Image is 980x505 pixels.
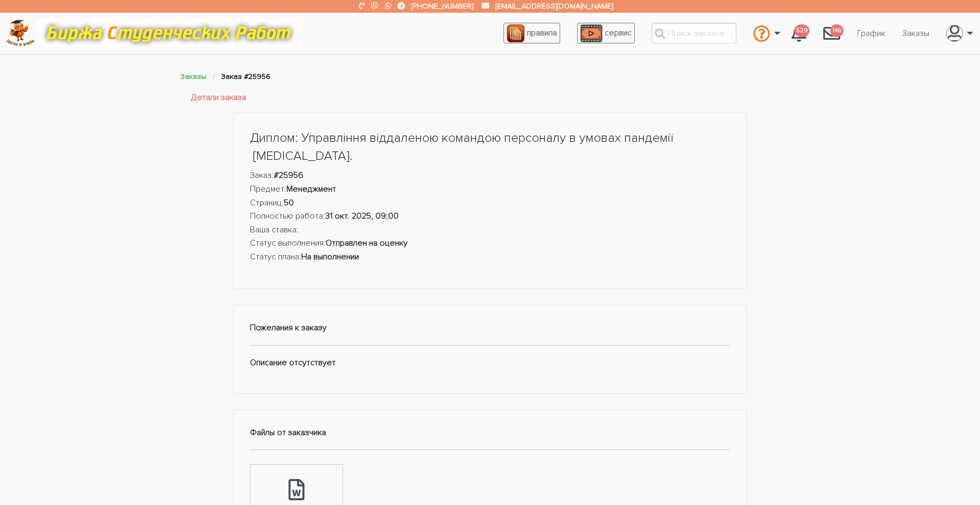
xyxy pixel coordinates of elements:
strong: #25956 [274,170,303,181]
li: Статус выполнения: [250,237,731,250]
span: 529 [794,24,810,38]
strong: 50 [284,197,294,208]
a: Заказы [181,72,206,81]
strong: На выполнении [301,251,359,262]
li: Страниц: [250,196,731,210]
input: Поиск заказов [652,23,736,43]
strong: Пожелания к заказу [250,322,327,333]
a: [PHONE_NUMBER] [411,2,473,11]
a: [EMAIL_ADDRESS][DOMAIN_NAME] [496,2,613,11]
li: Полностью работа: [250,210,731,223]
img: logo-c4363faeb99b52c628a42810ed6dfb4293a56d4e4775eb116515dfe7f33672af.png [6,20,35,47]
li: Предмет: [250,183,731,196]
a: Заказы [894,23,938,43]
a: сервис [577,23,635,43]
img: play_icon-49f7f135c9dc9a03216cfdbccbe1e3994649169d890fb554cedf0eac35a01ba8.png [580,24,603,42]
strong: Файлы от заказчика [250,427,326,438]
span: сервис [605,28,632,38]
strong: 31 окт. 2025, 09:00 [325,211,399,221]
a: 529 [783,19,815,48]
a: График [849,23,894,43]
li: Статус плана: [250,250,731,264]
li: Заказ: [250,169,731,183]
li: Ваша ставка: [250,223,731,237]
span: правила [527,28,557,38]
strong: Отправлен на оценку [326,238,408,248]
a: Детали заказа [191,91,246,105]
a: 146 [815,19,849,48]
strong: Менеджмент [286,184,336,194]
div: Описание отсутствует [233,305,747,394]
img: agreement_icon-feca34a61ba7f3d1581b08bc946b2ec1ccb426f67415f344566775c155b7f62c.png [507,24,525,42]
h1: Диплом: Управління віддаленою командою персоналу в умовах пандемії [MEDICAL_DATA]. [250,129,731,165]
a: правила [504,23,560,43]
img: motto-12e01f5a76059d5f6a28199ef077b1f78e012cfde436ab5cf1d4517935686d32.gif [37,19,301,48]
span: 146 [830,24,843,38]
li: Заказ #25956 [221,70,271,83]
